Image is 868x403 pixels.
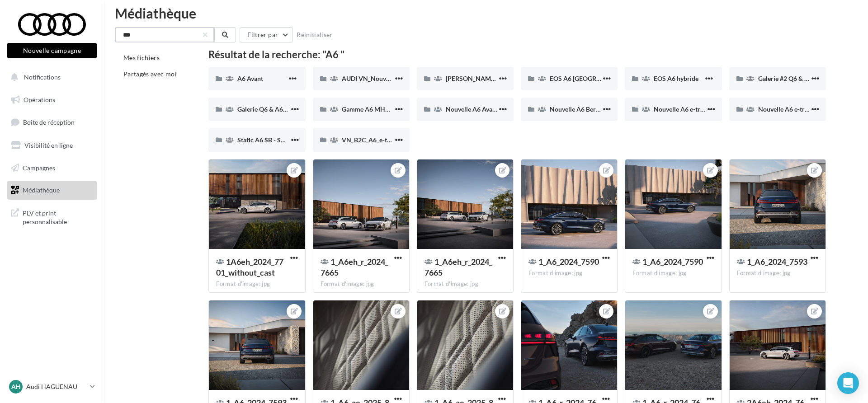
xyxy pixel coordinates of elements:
a: Médiathèque [5,181,99,200]
span: Boîte de réception [23,118,75,126]
span: 1_A6_2024_7593 [747,257,807,267]
a: Campagnes [5,159,99,178]
div: Open Intercom Messenger [837,372,859,394]
span: Mes fichiers [123,54,160,61]
span: VN_B2C_A6_e-tron_VOL_1X1 [342,136,427,144]
span: Nouvelle A6 Berline e-hybrid [550,105,632,113]
div: Format d'image: jpg [632,269,714,277]
span: Galerie #2 Q6 & A6 SB - Shooting NV [758,75,863,82]
span: 1_A6eh_r_2024_7665 [425,257,492,277]
span: PLV et print personnalisable [23,207,93,226]
div: Format d'image: jpg [737,269,818,277]
div: Format d'image: jpg [425,280,506,288]
span: Partagés avec moi [123,70,177,78]
span: Nouvelle A6 Avant e-hybrid [446,105,524,113]
span: Nouvelle A6 e-tron [758,105,812,113]
span: Nouvelle A6 e-tron [654,105,708,113]
span: AH [11,382,21,391]
span: EOS A6 hybride [654,75,698,82]
span: Médiathèque [23,186,60,194]
div: Format d'image: jpg [321,280,402,288]
span: AUDI VN_Nouvelle A6 e-tron [342,75,425,82]
p: Audi HAGUENAU [26,382,86,391]
div: Format d'image: jpg [216,280,297,288]
span: 1_A6eh_r_2024_7665 [321,257,388,277]
div: Résultat de la recherche: "A6 " [208,50,826,60]
span: 1A6eh_2024_7701_without_cast [216,257,283,277]
span: Opérations [24,96,55,103]
div: Format d'image: jpg [528,269,610,277]
span: Campagnes [23,164,55,171]
span: Static A6 SB - Shooting NV [237,136,313,144]
div: Médiathèque [115,6,857,20]
button: Filtrer par [240,27,293,42]
button: Réinitialiser [293,29,336,40]
button: Notifications [5,68,95,87]
span: Notifications [24,73,61,81]
span: 1_A6_2024_7590 [642,257,703,267]
span: [PERSON_NAME] - Post 4 A6 SB (FB- Insta - LK) [446,75,580,82]
a: Boîte de réception [5,112,99,132]
button: Nouvelle campagne [7,43,97,58]
span: Galerie Q6 & A6 SB - Shooting NV [237,105,333,113]
span: A6 Avant [237,75,263,82]
a: AH Audi HAGUENAU [7,378,97,395]
span: Gamme A6 MHEV+ [342,105,397,113]
a: Opérations [5,90,99,109]
span: Visibilité en ligne [24,141,73,149]
span: EOS A6 [GEOGRAPHIC_DATA] [550,75,637,82]
span: 1_A6_2024_7590 [538,257,599,267]
a: Visibilité en ligne [5,136,99,155]
a: PLV et print personnalisable [5,203,99,230]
